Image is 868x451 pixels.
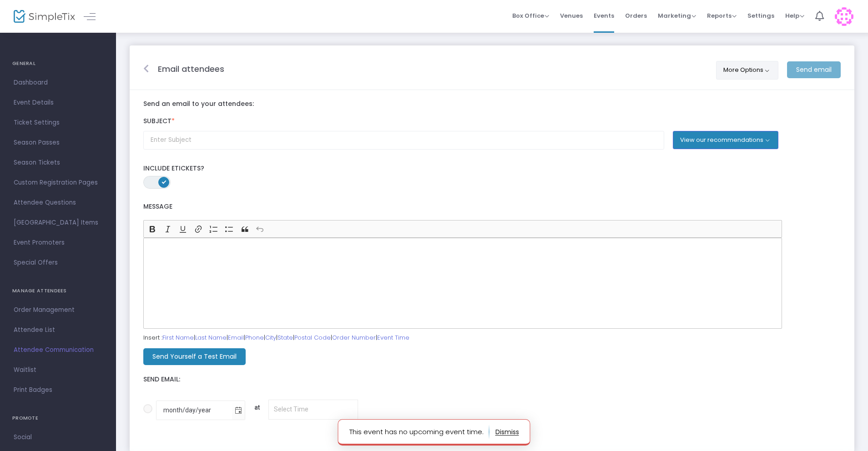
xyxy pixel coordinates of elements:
[14,324,102,336] span: Attendee List
[349,425,490,439] p: This event has no upcoming event time.
[12,55,104,73] h4: GENERAL
[245,333,264,342] a: Phone
[14,257,102,269] span: Special Offers
[14,384,102,396] span: Print Badges
[250,403,264,414] p: at
[14,344,102,356] span: Attendee Communication
[14,237,102,249] span: Event Promoters
[162,180,167,184] span: ON
[707,11,737,20] span: Reports
[14,97,102,109] span: Event Details
[747,4,774,27] span: Settings
[143,165,841,173] label: Include Etickets?
[158,63,224,75] m-panel-title: Email attendees
[594,4,614,27] span: Events
[377,333,409,342] a: Event Time
[14,197,102,209] span: Attendee Questions
[265,333,276,342] a: City
[143,100,841,108] label: Send an email to your attendees:
[156,401,232,420] input: Toggle calendarat
[12,282,104,300] h4: MANAGE ATTENDEES
[673,131,778,149] button: View our recommendations
[162,333,194,342] a: First Name
[228,333,244,342] a: Email
[143,220,782,238] div: Editor toolbar
[143,198,782,216] label: Message
[14,304,102,316] span: Order Management
[143,348,246,365] m-button: Send Yourself a Test Email
[716,61,778,79] button: More Options
[143,108,841,441] form: Insert : | | | | | | | |
[278,333,293,342] a: State
[14,157,102,169] span: Season Tickets
[625,4,647,27] span: Orders
[14,364,102,376] span: Waitlist
[232,401,245,420] button: Toggle calendar
[294,333,331,342] a: Postal Code
[14,431,102,443] span: Social
[143,238,782,329] div: Rich Text Editor, main
[143,131,664,150] input: Enter Subject
[658,11,696,20] span: Marketing
[14,117,102,129] span: Ticket Settings
[512,11,549,20] span: Box Office
[560,4,583,27] span: Venues
[268,400,358,419] input: Toggle calendarat
[12,409,104,427] h4: PROMOTE
[143,376,841,384] label: Send Email:
[785,11,804,20] span: Help
[14,77,102,89] span: Dashboard
[14,217,102,229] span: [GEOGRAPHIC_DATA] Items
[332,333,376,342] a: Order Number
[195,333,227,342] a: Last Name
[139,112,845,131] label: Subject
[14,177,102,189] span: Custom Registration Pages
[495,425,519,439] button: dismiss
[14,137,102,149] span: Season Passes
